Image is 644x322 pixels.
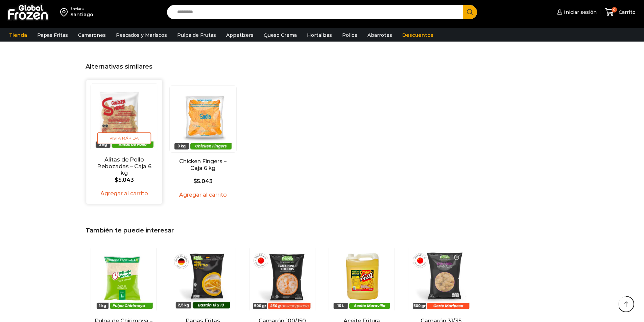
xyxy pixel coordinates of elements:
a: Hortalizas [304,29,335,42]
span: Carrito [617,9,636,16]
a: Abarrotes [364,29,396,42]
a: Agregar al carrito: “Alitas de Pollo Rebozadas - Caja 6 kg” [96,188,152,199]
a: Descuentos [399,29,437,42]
span: Vista Rápida [97,132,151,144]
span: Iniciar sesión [562,9,597,16]
a: Iniciar sesión [555,5,597,19]
a: Pescados y Mariscos [113,29,170,42]
span: También te puede interesar [86,227,174,234]
span: Alternativas similares [86,63,152,70]
a: Chicken Fingers – Caja 6 kg [172,158,233,171]
span: $ [114,177,118,183]
div: 1 / 2 [86,80,162,204]
div: Enviar a [70,6,93,11]
a: Camarones [75,29,109,42]
a: Tienda [6,29,30,42]
a: 0 Carrito [603,4,637,20]
span: 0 [612,7,617,13]
a: Appetizers [223,29,257,42]
button: Search button [463,5,477,19]
span: $ [193,178,197,184]
a: Pollos [339,29,361,42]
a: Papas Fritas [34,29,71,42]
a: Pulpa de Frutas [174,29,219,42]
a: Queso Crema [260,29,300,42]
a: Agregar al carrito: “Chicken Fingers - Caja 6 kg” [175,190,231,200]
div: 2 / 2 [165,82,241,205]
bdi: 5.043 [193,178,213,184]
a: Alitas de Pollo Rebozadas – Caja 6 kg [94,157,154,176]
div: Santiago [70,11,93,18]
img: address-field-icon.svg [60,6,70,18]
bdi: 5.043 [114,177,134,183]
